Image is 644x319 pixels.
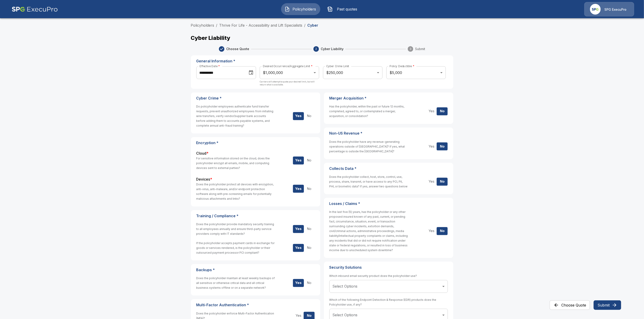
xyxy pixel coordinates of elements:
[191,23,214,28] a: Policyholders
[196,151,209,156] label: Cloud
[594,300,621,310] button: Submit
[293,156,304,164] button: Yes
[426,107,437,115] button: Yes
[437,143,448,151] button: No
[390,64,414,68] label: Policy Deductible
[196,156,275,170] h6: For sensitive information stored on the cloud, does the policyholder encrypt all emails, mobile, ...
[584,2,634,16] a: Agency IconSPG ExecuPro
[604,7,626,12] p: SPG ExecuPro
[196,276,275,290] h6: Does the policyholder maintain at least weekly backups of all sensitive or otherwise critical dat...
[260,66,319,79] div: $1,000,000
[323,66,382,79] div: $250,000
[304,185,315,193] button: No
[196,96,315,100] p: Cyber Crime *
[293,279,304,287] button: Yes
[304,23,306,28] li: /
[329,131,448,135] p: Non-US Revenue *
[196,59,448,63] p: General Information *
[333,284,358,288] span: Select Options
[293,112,304,120] button: Yes
[191,23,453,28] nav: breadcrumb
[196,141,315,145] p: Encryption *
[550,300,590,310] button: Choose Quote
[292,6,317,12] span: Policyholders
[386,66,446,79] div: $5,000
[329,96,448,100] p: Merger Acquisition *
[196,214,315,218] p: Training / Compliance *
[304,244,315,252] button: No
[260,80,319,89] p: Carriers will attempt to quote your desired limit, but will return what is available.
[415,47,425,51] span: Submit
[293,244,304,252] button: Yes
[329,273,417,278] h6: Which inbound email security product does the policyholder use?
[285,6,290,12] img: Policyholders Icon
[304,156,315,164] button: No
[410,47,411,51] text: 3
[12,2,58,16] img: AA Logo
[426,178,437,186] button: Yes
[316,47,317,51] text: 2
[293,225,304,233] button: Yes
[590,4,601,15] img: Agency Icon
[333,313,358,317] span: Select Options
[196,241,275,255] h6: If the policyholder accepts payment cards in exchange for goods or services rendered, is the poli...
[196,182,275,201] h6: Does the policyholder protect all devices with encryption, anti-virus, anti-malware, and/or endpo...
[196,222,275,236] h6: Does the policyholder provide mandatory security training to all employees annually and ensure th...
[196,303,315,307] p: Multi-Factor Authentication *
[304,225,315,233] button: No
[216,23,218,28] li: /
[329,174,408,189] h6: Does the policyholder collect, host, store, control, use, process, share, transmit, or have acces...
[308,23,318,27] p: Cyber
[200,64,220,68] label: Effective Date
[219,23,303,28] a: Thrive For Life - Accessibility and Lift Specialists
[327,6,333,12] img: Past quotes Icon
[263,64,313,68] label: Desired Occurrence/Aggregate Limit
[437,107,448,115] button: No
[329,297,448,307] h6: Which of the following Endpoint Detection & Response (EDR) products does the Policyholder use, if...
[329,139,408,154] h6: Does the policyholder have any revenue-generating operations outside of [GEOGRAPHIC_DATA]? If yes...
[246,68,256,77] button: Choose date, selected date is Sep 24, 2025
[196,104,275,128] h6: Do policyholder employees authenticate fund transfer requests, prevent unauthorized employees fro...
[304,112,315,120] button: No
[329,280,448,293] div: Without label
[426,227,437,235] button: Yes
[437,227,448,235] button: No
[329,265,448,270] p: Security Solutions
[335,6,360,12] span: Past quotes
[196,177,212,182] label: Devices
[426,143,437,151] button: Yes
[191,35,453,41] p: Cyber Liability
[329,209,408,253] h6: In the last five (5) years, has the policyholder or any other proposed insured known of any past,...
[326,64,349,68] label: Cyber Crime Limit
[321,47,344,51] span: Cyber Liability
[304,279,315,287] button: No
[196,268,315,272] p: Backups *
[329,202,448,206] p: Losses / Claims *
[226,47,249,51] span: Choose Quote
[324,3,363,15] button: Past quotes IconPast quotes
[437,178,448,186] button: No
[281,3,320,15] button: Policyholders IconPolicyholders
[329,166,448,171] p: Collects Data *
[329,104,408,118] h6: Has the policyholder, within the past or future 12 months, completed, agreed to, or contemplated ...
[293,185,304,193] button: Yes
